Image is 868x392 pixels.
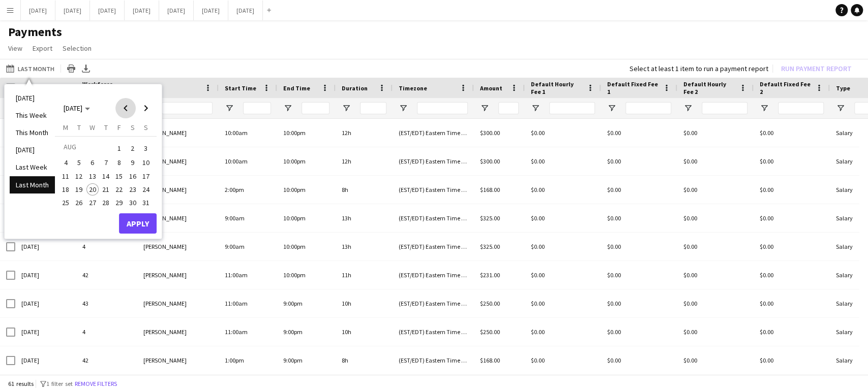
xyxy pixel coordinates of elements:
[336,176,393,204] div: 8h
[498,102,519,114] input: Amount Filter Input
[480,356,500,364] span: $168.00
[139,170,153,183] button: 17-08-2025
[601,204,677,232] div: $0.00
[126,140,139,156] button: 02-08-2025
[143,243,187,250] span: [PERSON_NAME]
[393,289,474,317] div: (EST/EDT) Eastern Time ([GEOGRAPHIC_DATA] & [GEOGRAPHIC_DATA])
[393,119,474,147] div: (EST/EDT) Eastern Time ([GEOGRAPHIC_DATA] & [GEOGRAPHIC_DATA])
[399,84,427,92] span: Timezone
[194,1,228,20] button: [DATE]
[113,183,125,195] span: 22
[8,44,22,53] span: View
[607,80,659,95] span: Default Fixed Fee 1
[59,183,72,196] button: 18-08-2025
[127,170,139,182] span: 16
[219,318,277,346] div: 11:00am
[159,1,194,20] button: [DATE]
[100,157,112,169] span: 7
[90,1,125,20] button: [DATE]
[480,84,502,92] span: Amount
[754,318,830,346] div: $0.00
[15,233,76,260] div: [DATE]
[754,233,830,260] div: $0.00
[10,158,55,176] li: Last Week
[480,186,500,193] span: $168.00
[86,183,99,195] span: 20
[59,170,72,182] span: 11
[525,346,601,374] div: $0.00
[72,196,85,209] button: 26-08-2025
[143,157,187,165] span: [PERSON_NAME]
[836,84,850,92] span: Type
[63,44,92,53] span: Selection
[283,104,292,113] button: Open Filter Menu
[393,204,474,232] div: (EST/EDT) Eastern Time ([GEOGRAPHIC_DATA] & [GEOGRAPHIC_DATA])
[143,271,187,279] span: [PERSON_NAME]
[73,197,85,209] span: 26
[143,129,187,137] span: [PERSON_NAME]
[77,123,81,132] span: T
[139,196,153,209] button: 31-08-2025
[99,183,112,196] button: 21-08-2025
[342,104,351,113] button: Open Filter Menu
[607,104,616,113] button: Open Filter Menu
[480,104,489,113] button: Open Filter Menu
[143,186,187,193] span: [PERSON_NAME]
[126,170,139,183] button: 16-08-2025
[219,261,277,289] div: 11:00am
[480,129,500,137] span: $300.00
[139,140,153,156] button: 03-08-2025
[58,42,96,55] a: Selection
[219,289,277,317] div: 11:00am
[73,183,85,195] span: 19
[15,289,76,317] div: [DATE]
[277,119,336,147] div: 10:00pm
[601,119,677,147] div: $0.00
[112,196,126,209] button: 29-08-2025
[59,140,112,156] td: AUG
[625,102,671,114] input: Default Fixed Fee 1 Filter Input
[100,170,112,182] span: 14
[10,141,55,158] li: [DATE]
[393,176,474,204] div: (EST/EDT) Eastern Time ([GEOGRAPHIC_DATA] & [GEOGRAPHIC_DATA])
[219,346,277,374] div: 1:00pm
[127,157,139,169] span: 9
[100,183,112,195] span: 21
[59,196,72,209] button: 25-08-2025
[113,170,125,182] span: 15
[243,102,271,114] input: Start Time Filter Input
[10,107,55,124] li: This Week
[525,119,601,147] div: $0.00
[677,346,754,374] div: $0.00
[219,204,277,232] div: 9:00am
[480,300,500,307] span: $250.00
[277,204,336,232] div: 10:00pm
[525,261,601,289] div: $0.00
[4,62,56,75] button: Last Month
[393,346,474,374] div: (EST/EDT) Eastern Time ([GEOGRAPHIC_DATA] & [GEOGRAPHIC_DATA])
[754,176,830,204] div: $0.00
[139,183,153,196] button: 24-08-2025
[277,346,336,374] div: 9:00pm
[162,102,213,114] input: Name Filter Input
[480,243,500,250] span: $325.00
[89,123,95,132] span: W
[336,147,393,175] div: 12h
[525,176,601,204] div: $0.00
[28,42,56,55] a: Export
[525,204,601,232] div: $0.00
[113,197,125,209] span: 29
[143,356,187,364] span: [PERSON_NAME]
[76,233,137,260] div: 4
[677,204,754,232] div: $0.00
[601,233,677,260] div: $0.00
[393,147,474,175] div: (EST/EDT) Eastern Time ([GEOGRAPHIC_DATA] & [GEOGRAPHIC_DATA])
[72,156,85,169] button: 05-08-2025
[677,261,754,289] div: $0.00
[127,197,139,209] span: 30
[219,147,277,175] div: 10:00am
[117,123,121,132] span: F
[525,289,601,317] div: $0.00
[417,102,468,114] input: Timezone Filter Input
[283,84,310,92] span: End Time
